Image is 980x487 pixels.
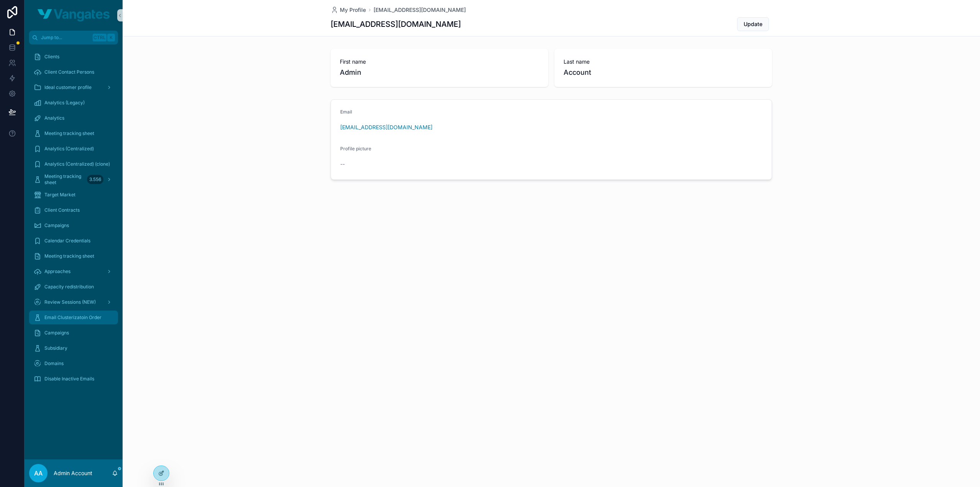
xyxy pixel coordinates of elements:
a: Analytics (Legacy) [29,96,118,110]
span: First name [340,58,539,66]
a: Approaches [29,265,118,278]
span: Email [340,109,352,115]
span: Update [744,20,762,28]
span: Analytics (Legacy) [44,100,85,106]
span: Calendar Credentials [44,238,90,244]
a: Review Sessions (NEW) [29,295,118,309]
span: Clients [44,54,59,60]
span: My Profile [340,6,366,14]
span: Profile picture [340,146,371,151]
div: 3.556 [87,175,103,184]
span: K [108,35,114,41]
span: Analytics [44,115,64,121]
span: Client Contact Persons [44,69,94,75]
a: Campaigns [29,219,118,232]
a: Meeting tracking sheet3.556 [29,173,118,186]
a: My Profile [331,6,366,14]
a: Capacity redistribution [29,280,118,294]
span: Analytics (Centralized) [44,146,94,152]
span: Account [564,67,763,78]
a: Clients [29,50,118,64]
span: -- [340,160,345,168]
a: Target Market [29,188,118,202]
a: Client Contact Persons [29,65,118,79]
span: Approaches [44,268,70,275]
a: [EMAIL_ADDRESS][DOMAIN_NAME] [374,6,466,14]
a: [EMAIL_ADDRESS][DOMAIN_NAME] [340,123,433,131]
span: Email Clusterizatoin Order [44,314,102,321]
span: Ideal customer profile [44,84,92,90]
span: Review Sessions (NEW) [44,299,96,305]
a: Meeting tracking sheet [29,127,118,140]
a: Analytics (Centralized) [29,142,118,156]
a: Disable Inactive Emails [29,372,118,386]
a: Ideal customer profile [29,81,118,94]
span: Campaigns [44,330,69,336]
span: Jump to... [41,35,90,41]
span: Client Contracts [44,207,80,213]
span: Meeting tracking sheet [44,173,84,186]
span: Domains [44,360,64,367]
a: Domains [29,357,118,370]
button: Jump to...CtrlK [29,31,118,44]
span: Ctrl [93,34,107,41]
span: Last name [564,58,763,66]
span: Target Market [44,192,75,198]
span: Meeting tracking sheet [44,253,94,259]
div: scrollable content [25,44,123,396]
a: Campaigns [29,326,118,340]
h1: [EMAIL_ADDRESS][DOMAIN_NAME] [331,19,461,30]
span: Campaigns [44,222,69,229]
span: Analytics (Centralized) (clone) [44,161,110,167]
img: App logo [38,9,110,21]
a: Subsidiary [29,341,118,355]
p: Admin Account [54,469,92,477]
span: AA [34,469,43,478]
button: Update [737,17,769,31]
span: Meeting tracking sheet [44,130,94,137]
a: Calendar Credentials [29,234,118,248]
span: Disable Inactive Emails [44,376,94,382]
span: Subsidiary [44,345,67,351]
span: Admin [340,67,539,78]
a: Analytics [29,111,118,125]
a: Email Clusterizatoin Order [29,311,118,324]
a: Client Contracts [29,203,118,217]
span: Capacity redistribution [44,284,94,290]
a: Meeting tracking sheet [29,249,118,263]
a: Analytics (Centralized) (clone) [29,157,118,171]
